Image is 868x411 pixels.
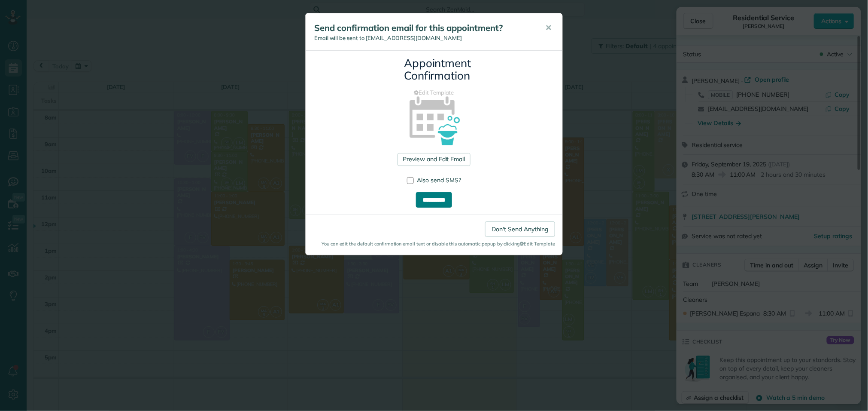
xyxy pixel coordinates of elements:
[485,221,555,237] a: Don't Send Anything
[314,22,533,34] h5: Send confirmation email for this appointment?
[312,89,556,97] a: Edit Template
[314,34,462,41] span: Email will be sent to [EMAIL_ADDRESS][DOMAIN_NAME]
[404,57,464,82] h3: Appointment Confirmation
[545,23,552,33] span: ✕
[396,81,473,158] img: appointment_confirmation_icon-141e34405f88b12ade42628e8c248340957700ab75a12ae832a8710e9b578dc5.png
[417,176,461,184] span: Also send SMS?
[313,240,555,247] small: You can edit the default confirmation email text or disable this automatic popup by clicking Edit...
[398,153,470,166] a: Preview and Edit Email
